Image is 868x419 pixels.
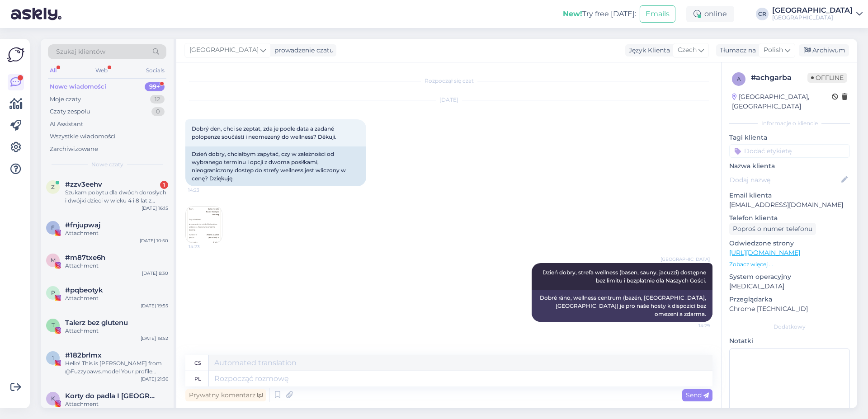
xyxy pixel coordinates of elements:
a: [URL][DOMAIN_NAME] [729,249,800,257]
span: Nowe czaty [91,160,123,169]
p: Telefon klienta [729,213,850,223]
span: [GEOGRAPHIC_DATA] [660,256,710,263]
div: Dodatkowy [729,323,850,331]
span: 1 [52,354,54,361]
a: [GEOGRAPHIC_DATA][GEOGRAPHIC_DATA] [772,7,863,21]
span: Send [686,391,709,399]
div: online [686,6,734,22]
div: Język Klienta [625,46,670,55]
div: [DATE] 18:52 [141,335,168,342]
span: p [51,289,55,296]
div: All [48,65,58,76]
div: Attachment [65,294,168,302]
p: Przeglądarka [729,295,850,304]
span: Korty do padla I Szczecin [65,392,159,400]
div: Attachment [65,262,168,270]
p: Notatki [729,336,850,346]
span: #pqbeotyk [65,286,103,294]
span: #182brlmx [65,351,102,359]
div: Try free [DATE]: [563,9,636,19]
div: Moje czaty [50,95,81,104]
span: z [51,184,55,190]
div: Hello! This is [PERSON_NAME] from @Fuzzypaws.model Your profile caught our eye We are a world Fam... [65,359,168,376]
div: Wszystkie wiadomości [50,132,116,141]
p: Tagi klienta [729,133,850,142]
div: Czaty zespołu [50,107,90,116]
div: prowadzenie czatu [271,46,334,55]
div: Prywatny komentarz [185,389,266,401]
span: Dzień dobry, strefa wellness (basen, sauny, jacuzzi) dostępne bez limitu i bezpłatnie dla Naszych... [542,269,708,284]
p: Zobacz więcej ... [729,260,850,268]
div: [DATE] 10:50 [140,237,168,244]
div: # achgarba [751,72,807,83]
span: 14:23 [189,243,222,250]
div: Web [94,65,109,76]
div: Archiwum [799,44,849,56]
div: Attachment [65,229,168,237]
div: AI Assistant [50,120,83,129]
span: m [51,257,56,264]
div: 12 [150,95,165,104]
p: [MEDICAL_DATA] [729,282,850,291]
div: Szukam pobytu dla dwóch dorosłych i dwójki dzieci w wieku 4 i 8 lat z wyżywieniem oraz dostępem d... [65,188,168,205]
span: 14:23 [188,187,222,193]
div: 1 [160,181,168,189]
p: Chrome [TECHNICAL_ID] [729,304,850,314]
div: Attachment [65,327,168,335]
div: Socials [144,65,166,76]
div: [GEOGRAPHIC_DATA] [772,14,853,21]
div: [DATE] 8:30 [142,270,168,277]
span: Czech [678,45,697,55]
span: a [737,75,741,82]
div: Attachment [65,400,168,408]
span: #fnjupwaj [65,221,100,229]
div: [GEOGRAPHIC_DATA], [GEOGRAPHIC_DATA] [732,92,832,111]
span: Offline [807,73,847,83]
div: Dobré ráno, wellness centrum (bazén, [GEOGRAPHIC_DATA], [GEOGRAPHIC_DATA]) je pro naše hosty k di... [532,290,712,322]
img: Attachment [186,207,222,243]
p: Email klienta [729,191,850,200]
div: Informacje o kliencie [729,119,850,127]
p: [EMAIL_ADDRESS][DOMAIN_NAME] [729,200,850,210]
span: Dobrý den, chci se zeptat, zda je podle data a zadané polopenze součástí i neomezený do wellness?... [192,125,336,140]
div: pl [194,371,201,386]
span: Polish [764,45,783,55]
div: [GEOGRAPHIC_DATA] [772,7,853,14]
div: [DATE] [185,96,712,104]
span: #m87txe6h [65,254,105,262]
div: Tłumacz na [716,46,756,55]
img: Askly Logo [7,46,24,63]
div: [DATE] 16:15 [142,205,168,212]
span: #zzv3eehv [65,180,102,188]
span: Szukaj klientów [56,47,105,56]
input: Dodać etykietę [729,144,850,158]
p: System operacyjny [729,272,850,282]
button: Emails [640,5,675,23]
span: T [52,322,55,329]
p: Nazwa klienta [729,161,850,171]
div: Dzień dobry, chciałbym zapytać, czy w zależności od wybranego terminu i opcji z dwoma posiłkami, ... [185,146,366,186]
div: Nowe wiadomości [50,82,106,91]
div: [DATE] 19:55 [141,302,168,309]
div: 99+ [145,82,165,91]
div: CR [756,8,769,20]
div: Rozpoczął się czat [185,77,712,85]
div: 0 [151,107,165,116]
span: K [51,395,55,402]
div: Zarchiwizowane [50,145,98,154]
span: Talerz bez glutenu [65,319,128,327]
span: 14:29 [676,322,710,329]
div: cs [194,355,201,371]
input: Dodaj nazwę [730,175,840,185]
p: Odwiedzone strony [729,239,850,248]
div: Poproś o numer telefonu [729,223,816,235]
div: [DATE] 21:36 [141,376,168,382]
span: f [51,224,55,231]
span: [GEOGRAPHIC_DATA] [189,45,259,55]
b: New! [563,9,582,18]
